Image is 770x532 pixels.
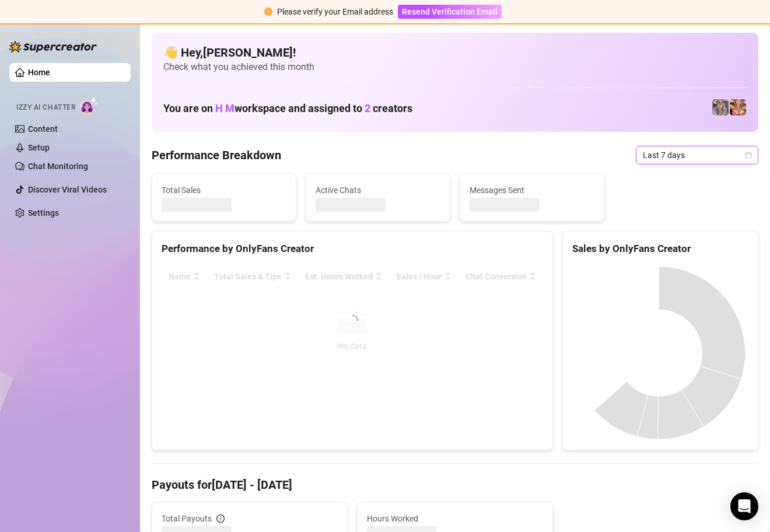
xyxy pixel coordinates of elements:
span: 2 [365,102,370,114]
img: pennylondonvip [712,99,729,116]
span: calendar [745,152,752,159]
span: Total Sales [162,184,286,197]
span: Last 7 days [643,146,751,164]
div: Open Intercom Messenger [730,492,758,520]
div: Performance by OnlyFans Creator [162,241,543,257]
a: Settings [28,208,59,218]
span: Izzy AI Chatter [16,102,75,113]
span: info-circle [216,514,225,523]
span: Resend Verification Email [402,7,498,16]
h1: You are on workspace and assigned to creators [163,102,412,115]
div: Sales by OnlyFans Creator [572,241,748,257]
span: Total Payouts [162,512,212,525]
a: Setup [28,143,50,152]
span: H M [215,102,235,114]
button: Resend Verification Email [398,5,502,19]
h4: Payouts for [DATE] - [DATE] [152,477,758,493]
a: Content [28,124,58,134]
span: Check what you achieved this month [163,61,747,73]
a: Discover Viral Videos [28,185,107,194]
div: Please verify your Email address [277,5,393,18]
h4: Performance Breakdown [152,147,281,163]
span: loading [346,314,359,327]
span: Messages Sent [470,184,594,197]
span: Hours Worked [367,512,543,525]
span: Active Chats [316,184,440,197]
img: AI Chatter [80,97,98,114]
img: logo-BBDzfeDw.svg [9,41,97,52]
a: Chat Monitoring [28,162,88,171]
img: pennylondon [730,99,746,116]
h4: 👋 Hey, [PERSON_NAME] ! [163,44,747,61]
a: Home [28,68,50,77]
span: exclamation-circle [264,8,272,16]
